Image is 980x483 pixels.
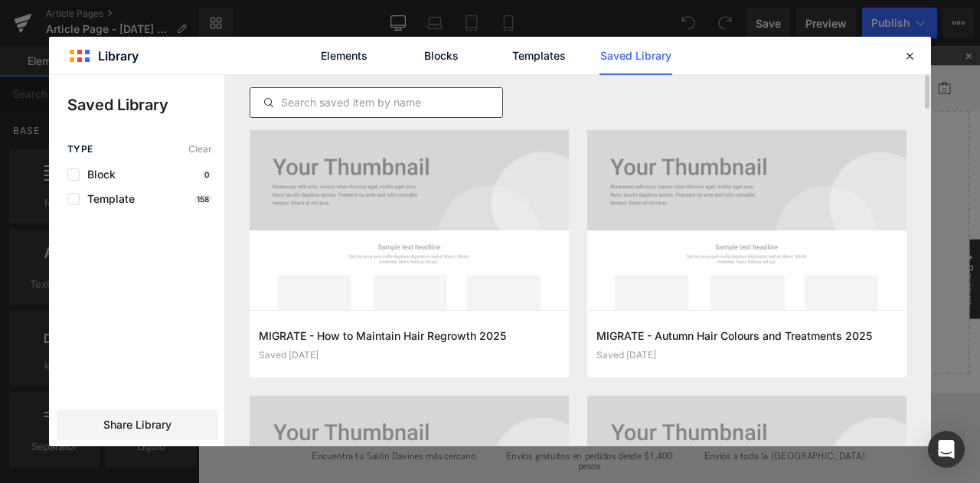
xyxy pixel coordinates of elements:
[394,299,532,330] a: Explore Template
[497,34,587,68] button: Para Profesionales
[850,42,873,57] a: Account aria label
[37,113,890,131] p: Start building your page
[67,93,224,116] p: Saved Library
[115,23,926,77] nav: Main
[80,193,135,205] span: Template
[37,342,890,353] p: or Drag & Drop elements from left sidebar
[596,328,897,344] h3: MIGRATE - Autumn Hair Colours and Treatments 2025
[877,33,892,67] button: Minicart aria label
[201,170,212,179] p: 0
[603,34,624,69] a: Blog
[194,194,212,204] p: 158
[408,34,482,68] button: Sobre nosotros
[367,7,560,17] p: ENVÍOS A TODA LA [GEOGRAPHIC_DATA].
[209,34,258,68] button: Productos
[599,37,672,75] a: Saved Library
[250,93,502,112] input: Search saved item by name
[273,34,393,68] button: Tipo [PERSON_NAME]
[259,350,560,361] div: Saved [DATE]
[31,34,115,60] img: Davines
[405,37,478,75] a: Blocks
[67,144,93,155] span: Type
[103,417,171,432] span: Share Library
[308,37,381,75] a: Elements
[80,168,116,181] span: Block
[639,34,707,69] a: Salon Locator
[827,42,850,57] a: Salon Locator
[882,49,887,57] span: View cart, 0 items in cart
[502,37,575,75] a: Templates
[596,350,897,361] div: Saved [DATE]
[804,33,827,67] button: Search aria label
[259,328,560,344] h3: MIGRATE - How to Maintain Hair Regrowth 2025
[339,2,587,21] div: 4 / 4
[928,431,965,468] div: Open Intercom Messenger
[188,144,212,155] span: Clear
